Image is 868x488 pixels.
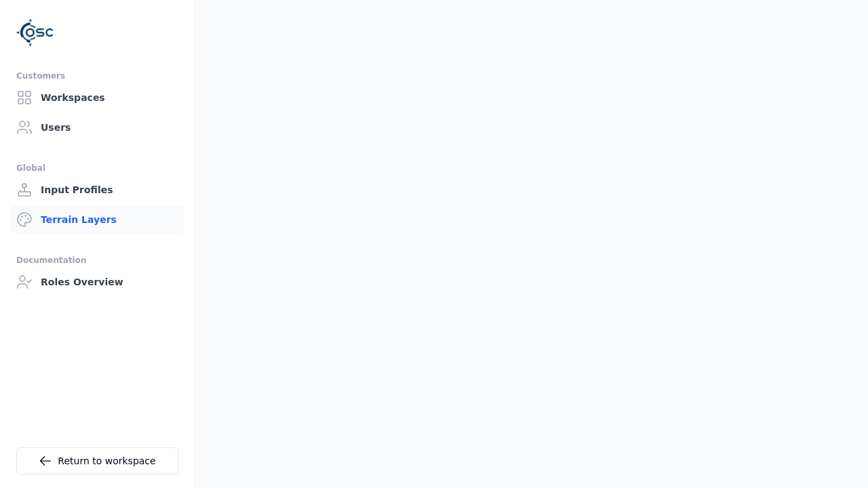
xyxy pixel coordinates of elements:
[16,68,178,84] div: Customers
[16,14,54,52] img: Logo
[11,114,184,141] a: Users
[11,206,184,233] a: Terrain Layers
[16,447,178,474] a: Return to workspace
[11,84,184,111] a: Workspaces
[16,160,178,176] div: Global
[16,252,178,268] div: Documentation
[11,176,184,203] a: Input Profiles
[11,268,184,296] a: Roles Overview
